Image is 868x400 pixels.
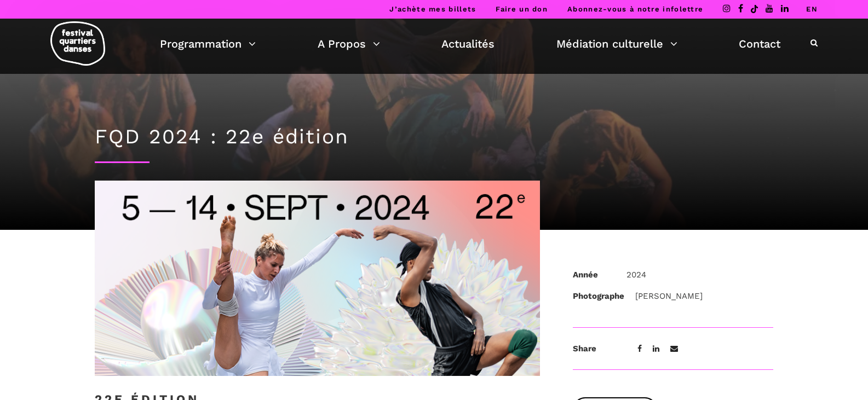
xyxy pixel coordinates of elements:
span: 2024 [626,270,646,280]
a: Contact [739,34,780,53]
span: Année [573,268,616,281]
a: Faire un don [496,5,548,13]
a: A Propos [318,34,380,53]
a: J’achète mes billets [389,5,476,13]
span: [PERSON_NAME] [635,291,703,301]
a: Abonnez-vous à notre infolettre [567,5,703,13]
span: Photographe [573,289,624,303]
a: EN [806,5,818,13]
a: Médiation culturelle [556,34,677,53]
a: Programmation [160,34,256,53]
a: Actualités [441,34,495,53]
span: Share [573,342,616,355]
h1: FQD 2024 : 22e édition [95,125,774,149]
img: logo-fqd-med [50,21,105,66]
